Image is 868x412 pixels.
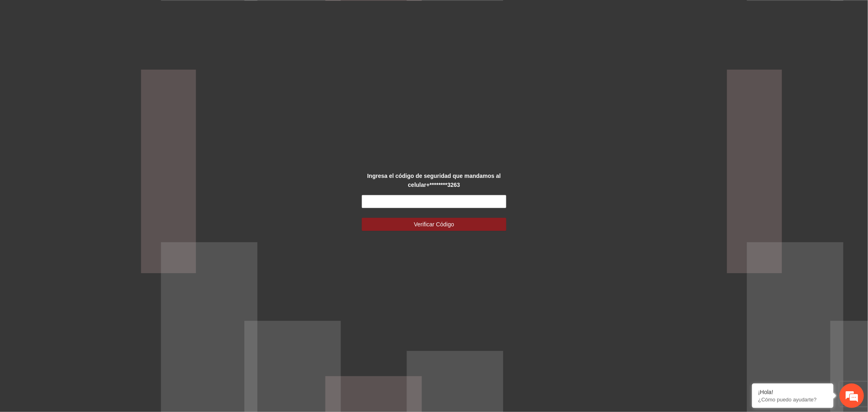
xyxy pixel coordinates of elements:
[362,218,507,231] button: Verificar Código
[414,220,454,229] span: Verificar Código
[133,4,153,24] div: Minimizar ventana de chat en vivo
[4,222,155,251] textarea: Escriba su mensaje y pulse “Intro”
[367,173,501,188] strong: Ingresa el código de seguridad que mandamos al celular +********3263
[758,389,827,395] div: ¡Hola!
[42,42,137,52] div: Chatee con nosotros ahora
[47,109,112,191] span: Estamos en línea.
[758,397,827,403] p: ¿Cómo puedo ayudarte?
